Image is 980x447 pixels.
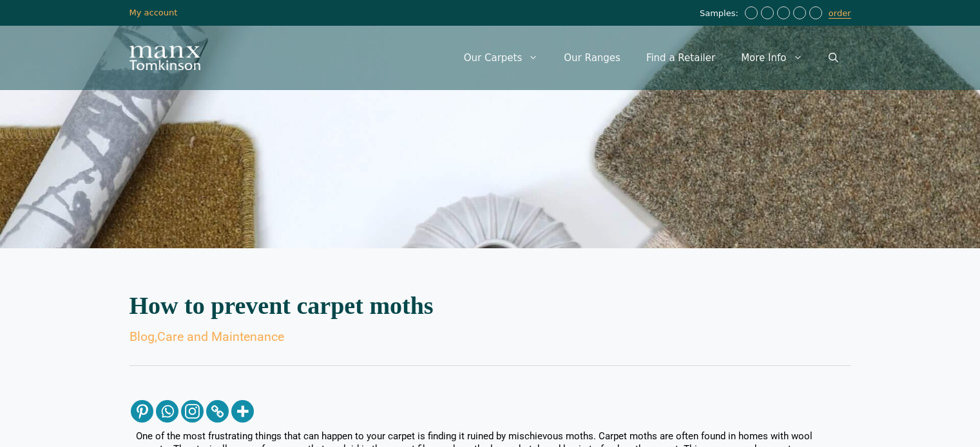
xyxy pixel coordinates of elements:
[231,400,254,423] a: More
[633,39,728,77] a: Find a Retailer
[451,39,552,77] a: Our Carpets
[156,400,178,423] a: Whatsapp
[181,400,204,423] a: Instagram
[130,331,851,343] div: ,
[131,400,153,423] a: Pinterest
[700,8,742,19] span: Samples:
[130,46,200,70] img: Manx Tomkinson
[130,329,155,344] a: Blog
[816,39,851,77] a: Open Search Bar
[829,8,851,19] a: order
[551,39,633,77] a: Our Ranges
[157,329,284,344] a: Care and Maintenance
[451,39,851,77] nav: Primary
[728,39,815,77] a: More Info
[130,293,851,318] h2: How to prevent carpet moths
[130,8,178,17] a: My account
[206,400,229,423] a: Copy Link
